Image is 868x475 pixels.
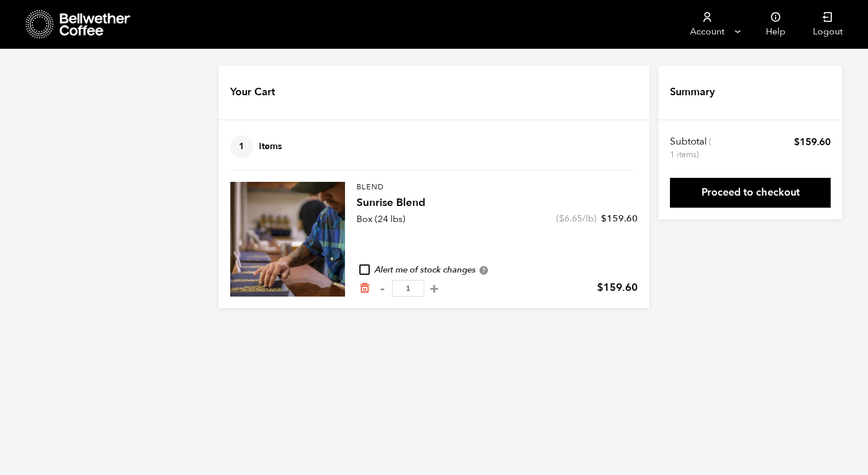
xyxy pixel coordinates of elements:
[230,135,253,158] span: 1
[356,212,405,226] p: Box (24 lbs)
[230,135,282,158] h4: Items
[601,212,607,225] span: $
[230,85,275,100] h4: Your Cart
[794,135,831,149] bdi: 159.60
[559,212,564,225] span: $
[556,212,596,225] span: ( /lb)
[794,135,800,149] span: $
[356,264,638,277] div: Alert me of stock changes
[359,282,370,294] a: Remove from cart
[559,212,582,225] bdi: 6.65
[597,281,603,295] span: $
[375,283,389,294] button: -
[356,182,638,193] p: Blend
[670,135,713,161] th: Subtotal
[670,178,831,208] a: Proceed to checkout
[356,195,638,211] h4: Sunrise Blend
[427,283,441,294] button: +
[670,85,715,100] h4: Summary
[601,212,638,225] bdi: 159.60
[597,281,638,295] bdi: 159.60
[392,280,424,297] input: Qty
